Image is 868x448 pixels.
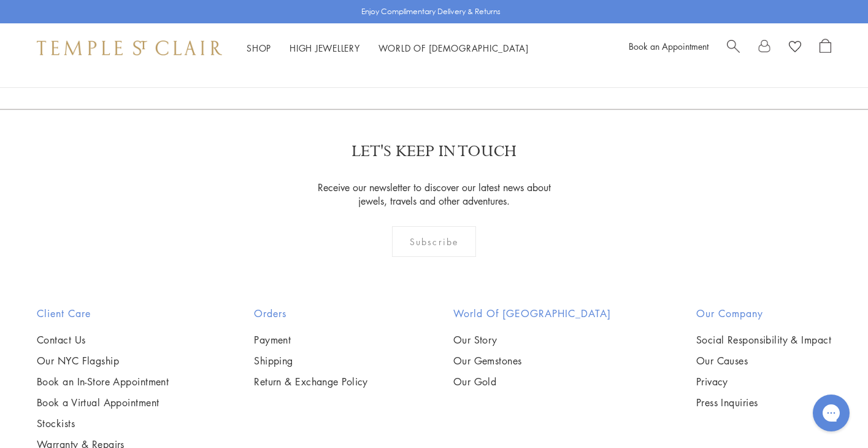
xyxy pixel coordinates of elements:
a: Press Inquiries [696,396,831,409]
a: High JewelleryHigh Jewellery [290,42,360,54]
a: Book an Appointment [629,40,709,52]
a: Book a Virtual Appointment [37,396,169,409]
h2: Our Company [696,306,831,321]
a: Stockists [37,417,169,430]
p: Enjoy Complimentary Delivery & Returns [361,6,501,18]
a: Payment [254,333,368,347]
a: Return & Exchange Policy [254,375,368,388]
a: World of [DEMOGRAPHIC_DATA]World of [DEMOGRAPHIC_DATA] [378,42,529,54]
p: LET'S KEEP IN TOUCH [351,141,517,162]
a: Search [727,39,740,57]
a: Our Story [453,333,611,347]
a: ShopShop [247,42,271,54]
a: Our Causes [696,354,831,367]
a: Social Responsibility & Impact [696,333,831,347]
p: Receive our newsletter to discover our latest news about jewels, travels and other adventures. [310,181,558,208]
a: View Wishlist [789,39,801,57]
a: Our Gemstones [453,354,611,367]
iframe: Gorgias live chat messenger [807,390,856,436]
h2: World of [GEOGRAPHIC_DATA] [453,306,611,321]
a: Privacy [696,375,831,388]
a: Contact Us [37,333,169,347]
div: Subscribe [392,226,476,257]
a: Our Gold [453,375,611,388]
h2: Client Care [37,306,169,321]
nav: Main navigation [247,41,529,56]
a: Shipping [254,354,368,367]
a: Book an In-Store Appointment [37,375,169,388]
h2: Orders [254,306,368,321]
img: Temple St. Clair [37,41,222,55]
a: Our NYC Flagship [37,354,169,367]
a: Open Shopping Bag [820,39,831,57]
